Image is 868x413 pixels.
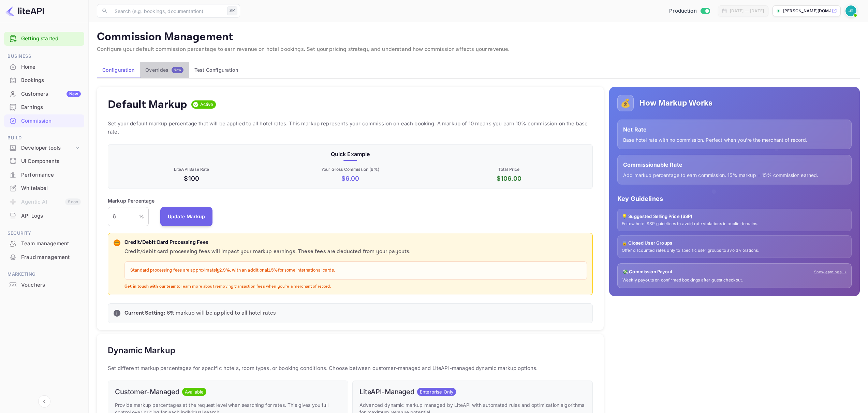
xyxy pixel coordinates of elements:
strong: 2.9% [219,267,230,273]
div: [DATE] — [DATE] [730,8,764,14]
p: LiteAPI Base Rate [114,166,269,173]
div: Home [21,63,81,71]
p: Key Guidelines [617,194,852,203]
div: Getting started [4,32,84,46]
h6: Customer-Managed [115,388,179,396]
div: Bookings [4,74,84,87]
div: Overrides [145,67,183,73]
img: LiteAPI logo [5,5,44,16]
p: Quick Example [114,150,587,158]
div: API Logs [4,209,84,223]
div: Commission [21,117,81,125]
p: 💳 [114,240,119,246]
p: Set different markup percentages for specific hotels, room types, or booking conditions. Choose b... [108,364,593,372]
span: Active [197,101,216,108]
div: Whitelabel [21,184,81,192]
button: Test Configuration [189,62,244,78]
span: Build [4,134,84,142]
div: New [67,91,81,97]
button: Configuration [97,62,140,78]
p: 💸 Commission Payout [622,269,673,275]
p: Commissionable Rate [623,161,846,169]
div: Team management [21,240,81,248]
span: Security [4,230,84,237]
div: Vouchers [21,281,81,289]
div: Performance [21,171,81,179]
p: 💡 Suggested Selling Price (SSP) [622,213,847,220]
p: Credit/debit card processing fees will impact your markup earnings. These fees are deducted from ... [124,248,587,256]
div: Whitelabel [4,182,84,195]
p: Weekly payouts on confirmed bookings after guest checkout. [622,277,847,283]
p: % [139,213,144,220]
p: Offer discounted rates only to specific user groups to avoid violations. [622,248,847,253]
a: Commission [4,114,84,127]
input: 0 [108,207,139,226]
span: New [172,68,183,72]
p: Markup Percentage [108,197,155,204]
p: Configure your default commission percentage to earn revenue on hotel bookings. Set your pricing ... [97,45,860,54]
a: Performance [4,168,84,181]
div: ⌘K [227,6,237,15]
div: CustomersNew [4,87,84,101]
p: 🔒 Closed User Groups [622,240,847,247]
a: Team management [4,237,84,250]
p: Credit/Debit Card Processing Fees [124,239,587,247]
p: 6 % markup will be applied to all hotel rates [124,309,587,317]
button: Collapse navigation [38,395,50,408]
p: Follow hotel SSP guidelines to avoid rate violations in public domains. [622,221,847,227]
h6: LiteAPI-Managed [359,388,414,396]
span: Available [182,389,206,396]
span: Enterprise Only [417,389,456,396]
a: Bookings [4,74,84,86]
p: Standard processing fees are approximately , with an additional for some international cards. [130,267,581,274]
p: Commission Management [97,30,860,44]
strong: 1.5% [268,267,278,273]
div: Customers [21,90,81,98]
div: Commission [4,114,84,128]
h4: Default Markup [108,98,187,111]
a: CustomersNew [4,87,84,100]
h5: Dynamic Markup [108,345,175,356]
a: Earnings [4,101,84,113]
div: Home [4,60,84,74]
span: Business [4,53,84,60]
p: Total Price [431,166,587,173]
div: Developer tools [21,144,74,152]
button: Update Markup [160,207,213,226]
p: Add markup percentage to earn commission. 15% markup = 15% commission earned. [623,171,846,179]
div: Fraud management [4,251,84,264]
img: Julian Tabaku [845,5,856,16]
a: Whitelabel [4,182,84,194]
a: Show earnings → [814,269,847,275]
a: API Logs [4,209,84,222]
a: Getting started [21,35,81,43]
div: UI Components [4,155,84,168]
p: i [116,310,117,316]
a: UI Components [4,155,84,167]
span: Marketing [4,271,84,278]
div: Performance [4,168,84,182]
p: $ 6.00 [272,174,428,183]
a: Vouchers [4,278,84,291]
div: Vouchers [4,278,84,292]
div: Earnings [4,101,84,114]
a: Home [4,60,84,73]
div: Switch to Sandbox mode [666,7,712,15]
a: Fraud management [4,251,84,263]
div: UI Components [21,157,81,165]
div: Fraud management [21,253,81,261]
p: $ 106.00 [431,174,587,183]
p: Your Gross Commission ( 6 %) [272,166,428,173]
p: 💰 [620,97,631,109]
input: Search (e.g. bookings, documentation) [111,4,224,18]
div: API Logs [21,212,81,220]
p: [PERSON_NAME][DOMAIN_NAME]... [783,8,830,14]
p: $100 [114,174,269,183]
div: Team management [4,237,84,250]
div: Developer tools [4,142,84,154]
strong: Get in touch with our team [124,284,177,289]
p: to learn more about removing transaction fees when you're a merchant of record. [124,284,587,290]
h5: How Markup Works [639,98,712,109]
p: Base hotel rate with no commission. Perfect when you're the merchant of record. [623,136,846,143]
span: Production [669,7,697,15]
